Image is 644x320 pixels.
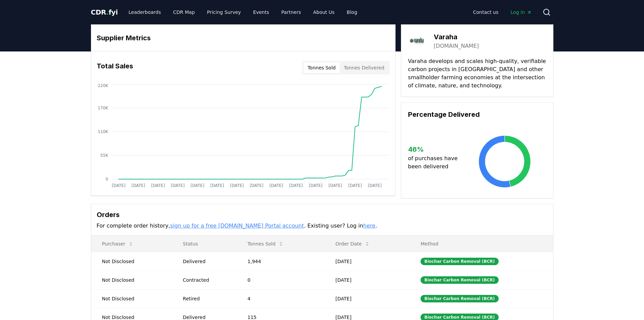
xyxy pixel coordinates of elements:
[97,210,548,220] h3: Orders
[408,109,546,120] h3: Percentage Delivered
[269,183,283,188] tspan: [DATE]
[210,183,224,188] tspan: [DATE]
[123,6,166,18] a: Leaderboards
[97,61,133,74] h3: Total Sales
[190,183,204,188] tspan: [DATE]
[408,144,463,154] h3: 46 %
[201,6,246,18] a: Pricing Survey
[97,222,548,230] p: For complete order history, . Existing user? Log in .
[325,289,410,308] td: [DATE]
[510,9,531,16] span: Log in
[177,240,231,247] p: Status
[408,31,427,50] img: Varaha-logo
[421,276,498,284] div: Biochar Carbon Removal (BCR)
[276,6,306,18] a: Partners
[468,6,504,18] a: Contact us
[434,42,479,50] a: [DOMAIN_NAME]
[340,62,388,73] button: Tonnes Delivered
[105,177,108,182] tspan: 0
[325,271,410,289] td: [DATE]
[330,237,375,251] button: Order Date
[100,153,108,158] tspan: 55K
[183,295,231,302] div: Retired
[325,252,410,271] td: [DATE]
[237,289,325,308] td: 4
[468,6,537,18] nav: Main
[341,6,363,18] a: Blog
[98,129,109,134] tspan: 110K
[97,33,390,43] h3: Supplier Metrics
[348,183,362,188] tspan: [DATE]
[249,183,263,188] tspan: [DATE]
[421,258,498,265] div: Biochar Carbon Removal (BCR)
[98,106,109,110] tspan: 170K
[91,252,172,271] td: Not Disclosed
[91,8,118,16] span: CDR fyi
[112,183,125,188] tspan: [DATE]
[131,183,145,188] tspan: [DATE]
[151,183,165,188] tspan: [DATE]
[230,183,244,188] tspan: [DATE]
[289,183,303,188] tspan: [DATE]
[183,258,231,265] div: Delivered
[368,183,382,188] tspan: [DATE]
[434,32,479,42] h3: Varaha
[304,62,340,73] button: Tonnes Sold
[242,237,289,251] button: Tonnes Sold
[363,222,375,229] a: here
[248,6,275,18] a: Events
[505,6,537,18] a: Log in
[237,271,325,289] td: 0
[168,6,200,18] a: CDR Map
[309,183,323,188] tspan: [DATE]
[183,277,231,283] div: Contracted
[308,6,340,18] a: About Us
[408,57,546,90] p: Varaha develops and scales high-quality, verifiable carbon projects in [GEOGRAPHIC_DATA] and othe...
[421,295,498,302] div: Biochar Carbon Removal (BCR)
[171,183,185,188] tspan: [DATE]
[98,83,109,88] tspan: 220K
[91,7,118,17] a: CDR.fyi
[170,222,304,229] a: sign up for a free [DOMAIN_NAME] Portal account
[91,289,172,308] td: Not Disclosed
[415,240,547,247] p: Method
[237,252,325,271] td: 1,944
[106,8,109,16] span: .
[97,237,139,251] button: Purchaser
[123,6,362,18] nav: Main
[91,271,172,289] td: Not Disclosed
[328,183,342,188] tspan: [DATE]
[408,154,463,171] p: of purchases have been delivered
